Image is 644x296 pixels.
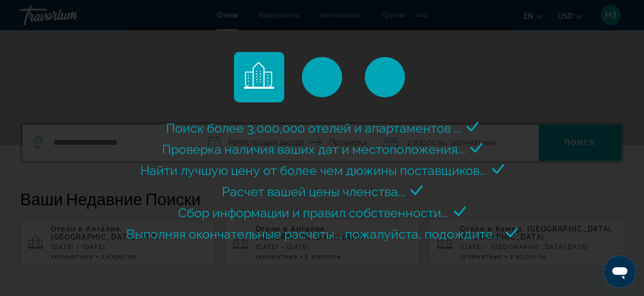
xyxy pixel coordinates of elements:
[222,184,406,199] span: Расчет вашей цены членства...
[604,256,636,288] iframe: Кнопка запуска окна обмена сообщениями
[166,121,461,136] span: Поиск более 3,000,000 отелей и апартаментов ...
[162,142,465,157] span: Проверка наличия ваших дат и местоположения...
[178,205,449,220] span: Сбор информации и правил собственности...
[140,163,487,178] span: Найти лучшую цену от более чем дюжины поставщиков...
[126,226,501,242] span: Выполняя окончательные расчеты... пожалуйста, подождите...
